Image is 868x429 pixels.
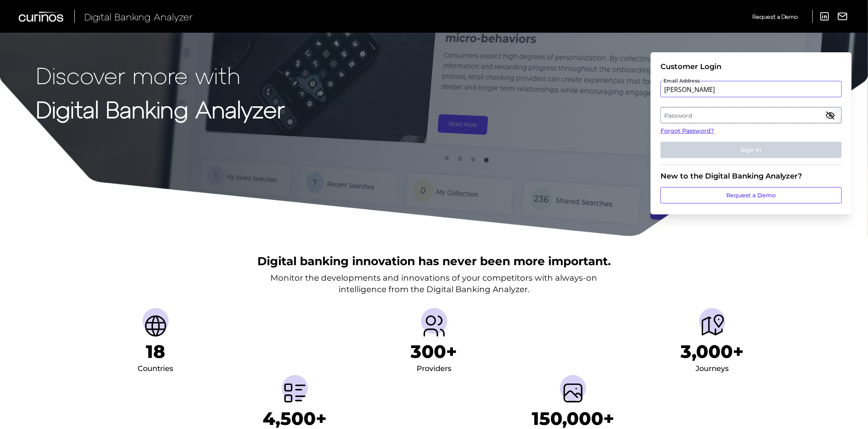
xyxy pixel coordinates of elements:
a: Request a Demo [752,10,798,23]
a: Request a Demo [660,187,842,203]
span: Email Address [663,78,701,84]
span: Digital Banking Analyzer [84,11,193,22]
img: Curinos [19,11,65,22]
p: Discover more with [36,62,285,88]
h2: Digital banking innovation has never been more important. [257,253,611,269]
h1: 300+ [411,341,457,362]
div: Journeys [696,362,729,375]
img: Providers [421,313,447,339]
img: Journeys [699,313,725,339]
label: Password [661,108,841,123]
div: Countries [138,362,173,375]
div: Customer Login [660,62,842,71]
button: Sign In [660,142,842,158]
p: Monitor the developments and innovations of your competitors with always-on intelligence from the... [271,272,598,295]
div: New to the Digital Banking Analyzer? [660,172,842,181]
h1: 18 [146,341,165,362]
img: Countries [143,313,169,339]
img: Metrics [282,380,308,406]
div: Providers [417,362,451,375]
span: Request a Demo [752,13,798,20]
a: Forgot Password? [660,127,842,135]
img: Screenshots [560,380,586,406]
strong: Digital Banking Analyzer [36,95,285,123]
h1: 3,000+ [681,341,744,362]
